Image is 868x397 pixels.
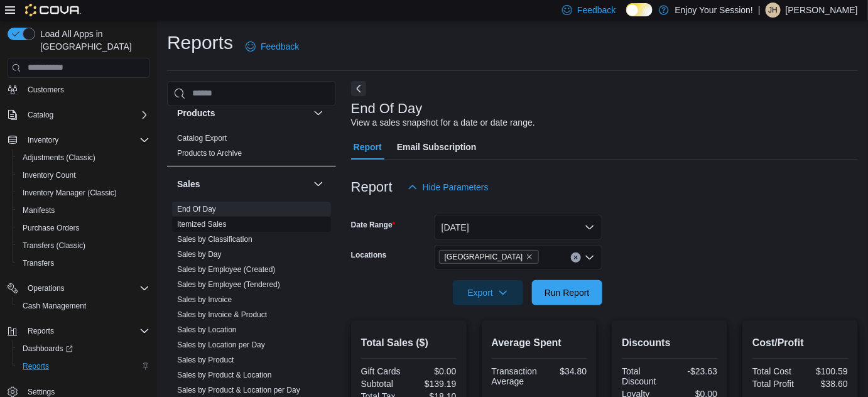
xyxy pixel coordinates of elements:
div: Gift Cards [361,366,406,376]
a: Sales by Day [177,250,222,259]
span: Purchase Orders [23,223,80,233]
span: Adjustments (Classic) [18,150,149,165]
span: Inventory Manager (Classic) [23,188,117,198]
h3: Sales [177,178,200,190]
span: Reports [28,326,54,336]
button: Transfers (Classic) [13,237,155,254]
img: Cova [25,4,81,16]
div: $139.19 [411,379,457,389]
a: Cash Management [18,298,91,313]
span: Reports [18,359,149,374]
span: Operations [28,283,65,293]
div: Products [167,131,336,166]
span: JH [769,3,778,18]
span: Inventory Count [23,170,76,180]
label: Date Range [351,220,396,230]
h3: Report [351,180,393,195]
button: Inventory Count [13,166,155,184]
span: Dashboards [23,344,73,354]
a: Customers [23,82,69,97]
button: Export [453,280,523,305]
button: Catalog [23,107,58,122]
button: Operations [23,281,70,296]
span: Operations [23,281,149,296]
div: $100.59 [803,366,848,376]
div: Total Cost [752,366,798,376]
span: Inventory Count [18,168,149,183]
span: Sales by Day [177,249,222,259]
div: $34.80 [542,366,587,376]
span: Feedback [261,40,299,53]
a: Sales by Product & Location per Day [177,386,300,394]
button: Cash Management [13,297,155,315]
button: Inventory Manager (Classic) [13,184,155,202]
button: Products [177,107,308,119]
span: Reports [23,361,49,371]
span: [GEOGRAPHIC_DATA] [445,251,523,263]
div: Subtotal [361,379,406,389]
a: End Of Day [177,205,216,214]
a: Itemized Sales [177,220,227,229]
span: Catalog Export [177,133,227,143]
button: Open list of options [585,253,595,263]
button: Products [311,106,326,121]
span: Transfers [18,256,149,271]
a: Transfers [18,256,59,271]
span: London North [439,250,539,264]
span: Manifests [18,203,149,218]
button: Purchase Orders [13,219,155,237]
span: Sales by Location [177,325,237,335]
span: Purchase Orders [18,220,149,236]
button: Manifests [13,202,155,219]
a: Products to Archive [177,149,242,158]
button: Reports [3,322,155,340]
label: Locations [351,250,387,260]
button: Operations [3,280,155,297]
a: Sales by Employee (Created) [177,265,276,274]
span: Transfers [23,258,54,268]
a: Inventory Manager (Classic) [18,185,122,200]
span: Inventory Manager (Classic) [18,185,149,200]
span: Customers [23,82,149,97]
a: Sales by Location per Day [177,340,265,349]
span: Sales by Invoice [177,295,232,305]
span: Dashboards [18,341,149,356]
a: Dashboards [18,341,78,356]
span: Report [354,134,382,160]
span: Export [460,280,516,305]
a: Sales by Product [177,356,234,364]
button: Next [351,81,366,96]
a: Sales by Employee (Tendered) [177,280,280,289]
span: Manifests [23,205,55,215]
button: Reports [23,324,59,339]
span: Run Report [545,286,590,299]
a: Adjustments (Classic) [18,150,100,165]
button: Clear input [571,253,581,263]
a: Sales by Invoice [177,295,232,304]
span: Inventory [23,133,149,148]
a: Manifests [18,203,60,218]
button: Hide Parameters [403,175,494,200]
div: $0.00 [411,366,457,376]
a: Sales by Location [177,325,237,334]
span: Products to Archive [177,148,242,158]
span: Sales by Product & Location per Day [177,385,300,395]
input: Dark Mode [626,3,653,16]
a: Dashboards [13,340,155,357]
p: | [758,3,761,18]
button: Customers [3,80,155,99]
div: Justin Hutchings [766,3,781,18]
button: Adjustments (Classic) [13,149,155,166]
span: Adjustments (Classic) [23,153,95,163]
span: Itemized Sales [177,219,227,229]
button: Catalog [3,106,155,124]
a: Reports [18,359,54,374]
span: Hide Parameters [423,181,489,193]
span: Transfers (Classic) [18,238,149,253]
span: Sales by Classification [177,234,252,244]
button: [DATE] [434,215,602,240]
button: Reports [13,357,155,375]
div: View a sales snapshot for a date or date range. [351,116,535,129]
a: Catalog Export [177,134,227,143]
button: Transfers [13,254,155,272]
